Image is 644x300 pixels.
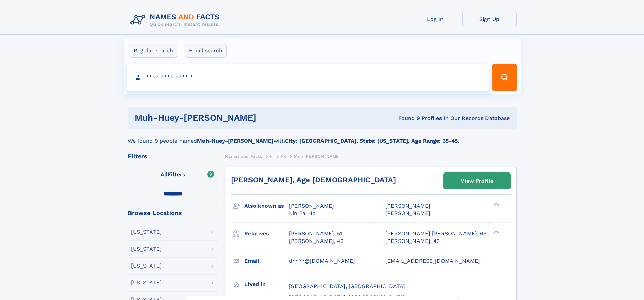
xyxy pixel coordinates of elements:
[128,129,517,145] div: We found 9 people named with .
[444,173,510,189] a: View Profile
[285,138,458,144] b: City: [GEOGRAPHIC_DATA], State: [US_STATE], Age Range: 35-45
[289,237,344,245] a: [PERSON_NAME], 49
[385,258,480,264] span: [EMAIL_ADDRESS][DOMAIN_NAME]
[270,154,273,159] span: H
[385,230,487,237] a: [PERSON_NAME] [PERSON_NAME], 69
[294,154,340,159] span: Muh [PERSON_NAME]
[461,173,493,189] div: View Profile
[131,229,162,235] div: [US_STATE]
[185,44,227,58] label: Email search
[385,210,430,216] span: [PERSON_NAME]
[131,263,162,269] div: [US_STATE]
[244,255,289,267] h3: Email
[462,11,517,27] a: Sign Up
[127,64,489,91] input: search input
[385,203,430,209] span: [PERSON_NAME]
[225,152,262,160] a: Names and Facts
[281,152,286,160] a: Ho
[327,115,510,122] div: Found 9 Profiles In Our Records Database
[281,154,286,159] span: Ho
[289,230,342,237] a: [PERSON_NAME], 51
[131,246,162,252] div: [US_STATE]
[408,11,462,27] a: Log In
[128,11,225,29] img: Logo Names and Facts
[129,44,177,58] label: Regular search
[492,64,517,91] button: Search Button
[128,153,218,159] div: Filters
[231,176,396,184] a: [PERSON_NAME], Age [DEMOGRAPHIC_DATA]
[385,237,440,245] a: [PERSON_NAME], 43
[135,114,327,122] h1: muh-huey-[PERSON_NAME]
[128,210,218,216] div: Browse Locations
[289,210,316,216] span: Kin Fai Ho
[161,171,168,178] span: All
[244,200,289,212] h3: Also known as
[289,203,334,209] span: [PERSON_NAME]
[492,202,500,207] div: ❯
[131,280,162,285] div: [US_STATE]
[244,228,289,239] h3: Relatives
[492,230,500,234] div: ❯
[270,152,273,160] a: H
[128,167,218,183] label: Filters
[244,279,289,290] h3: Lived in
[197,138,273,144] b: Muh-Huey-[PERSON_NAME]
[289,283,405,290] span: [GEOGRAPHIC_DATA], [GEOGRAPHIC_DATA]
